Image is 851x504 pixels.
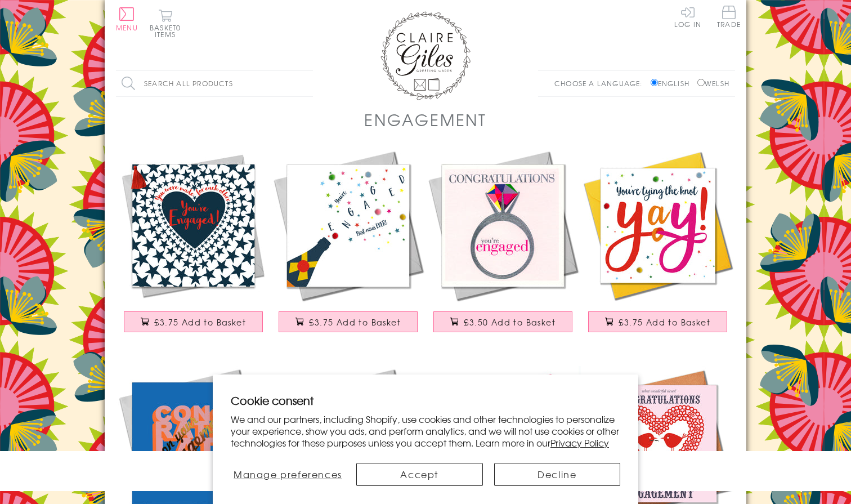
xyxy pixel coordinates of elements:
[580,148,735,344] a: Wedding Engagement Card, Tying the Knot Yay! Embellished with colourful pompoms £3.75 Add to Basket
[116,148,271,344] a: Engagement Card, Heart in Stars, Wedding, Embellished with a colourful tassel £3.75 Add to Basket
[309,316,401,328] span: £3.75 Add to Basket
[674,6,701,28] a: Log In
[697,79,705,86] input: Welsh
[550,436,609,449] a: Privacy Policy
[494,463,621,486] button: Decline
[554,78,648,88] p: Choose a language:
[279,311,418,332] button: £3.75 Add to Basket
[154,316,246,328] span: £3.75 Add to Basket
[231,463,345,486] button: Manage preferences
[651,79,658,86] input: English
[651,78,695,88] label: English
[155,23,181,39] span: 0 items
[717,6,741,30] a: Trade
[364,108,487,131] h1: Engagement
[619,316,710,328] span: £3.75 Add to Basket
[234,467,342,481] span: Manage preferences
[464,316,556,328] span: £3.50 Add to Basket
[717,6,741,28] span: Trade
[425,148,580,303] img: Wedding Card, Ring, Congratulations you're Engaged, Embossed and Foiled text
[231,393,620,408] h2: Cookie consent
[271,148,425,344] a: Wedding Card, Pop! You're Engaged Best News, Embellished with colourful pompoms £3.75 Add to Basket
[697,78,729,88] label: Welsh
[116,23,138,33] span: Menu
[380,11,471,100] img: Claire Giles Greetings Cards
[124,311,263,332] button: £3.75 Add to Basket
[302,71,313,96] input: Search
[116,148,271,303] img: Engagement Card, Heart in Stars, Wedding, Embellished with a colourful tassel
[425,148,580,344] a: Wedding Card, Ring, Congratulations you're Engaged, Embossed and Foiled text £3.50 Add to Basket
[116,7,138,31] button: Menu
[433,311,573,332] button: £3.50 Add to Basket
[150,9,181,38] button: Basket0 items
[588,311,728,332] button: £3.75 Add to Basket
[580,148,735,303] img: Wedding Engagement Card, Tying the Knot Yay! Embellished with colourful pompoms
[356,463,483,486] button: Accept
[271,148,425,303] img: Wedding Card, Pop! You're Engaged Best News, Embellished with colourful pompoms
[116,71,313,96] input: Search all products
[231,413,620,448] p: We and our partners, including Shopify, use cookies and other technologies to personalize your ex...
